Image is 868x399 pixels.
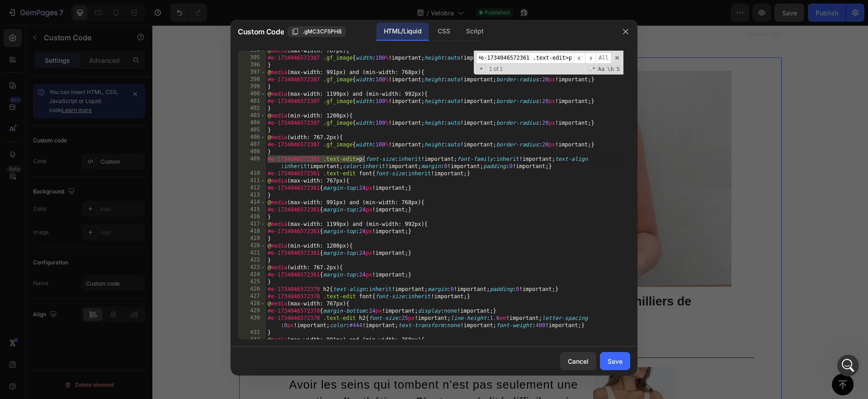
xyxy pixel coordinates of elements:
[238,235,266,242] div: 419
[837,355,859,376] iframe: Intercom live chat
[560,352,596,370] button: Cancel
[238,293,266,300] div: 427
[568,357,589,366] div: Cancel
[43,296,50,303] button: Télécharger la pièce jointe
[238,278,266,286] div: 425
[588,65,596,73] span: RegExp Search
[238,264,266,271] div: 423
[7,19,174,114] div: Anita dit…
[238,257,266,264] div: 422
[238,271,266,278] div: 424
[606,65,614,73] span: Whole Word Search
[98,37,142,45] div: Custom Code
[616,65,621,73] span: Search In Selection
[6,5,23,23] button: go back
[14,73,141,108] div: Thank you for your patience in waiting in line. Your understanding and patience during this time ...
[238,286,266,293] div: 426
[238,329,266,336] div: 431
[238,112,266,119] div: 403
[238,336,266,343] div: 432
[14,38,141,73] div: Welcome to the customer support team! My name is and I will be assisting you [DATE].
[238,26,284,37] span: Custom Code
[37,271,107,278] a: [URL][DOMAIN_NAME]
[238,249,266,257] div: 421
[111,138,134,146] b: Footer
[238,134,266,141] div: 406
[608,357,623,366] div: Save
[459,23,491,41] div: Script
[238,54,266,61] div: 395
[8,277,173,292] textarea: Envoyer un message...
[7,114,174,305] div: Anita dit…
[44,4,103,10] h1: [PERSON_NAME]
[238,141,266,148] div: 407
[28,296,36,303] button: Sélectionneur de fichier gif
[238,315,266,329] div: 430
[238,184,266,192] div: 412
[238,228,266,235] div: 418
[238,177,266,184] div: 411
[238,242,266,249] div: 420
[19,56,78,63] b: [PERSON_NAME]
[600,352,630,370] button: Save
[238,148,266,155] div: 408
[288,26,346,37] button: .gMC3CF5PHB
[44,10,139,24] p: Actif au cours des 15 dernières minutes
[142,5,159,23] button: Accueil
[14,24,141,33] div: Greetings,
[238,192,266,199] div: 413
[64,38,102,45] b: GemPages
[238,76,266,83] div: 398
[238,61,266,69] div: 396
[238,83,266,90] div: 399
[137,308,311,320] font: [DATE] | Par [PERSON_NAME]
[238,155,266,170] div: 409
[14,217,141,262] div: As long as you have published GemPages page, the app will generate code into your theme. In case ...
[476,52,574,64] input: Search for
[595,52,612,64] span: Alt-Enter
[238,213,266,221] div: 416
[574,52,585,64] span: ​
[430,23,457,41] div: CSS
[238,119,266,127] div: 404
[7,114,148,285] div: Allow me to explain that even when using GemPages, you need to have a theme published. TheHeader,...
[26,7,40,21] img: Profile image for Anita
[238,127,266,134] div: 405
[238,69,266,76] div: 397
[159,5,175,22] div: Fermer
[14,120,141,164] div: Allow me to explain that even when using GemPages, you need to have a theme published. The , , an...
[238,90,266,98] div: 400
[585,52,596,64] span: ​
[477,65,486,73] span: Toggle Replace mode
[14,164,141,217] div: What GemPages essentially does is help you modify the body section: the content between the Heade...
[84,138,109,146] b: Header
[238,206,266,213] div: 415
[238,105,266,112] div: 402
[597,65,605,73] span: CaseSensitive Search
[14,296,21,303] button: Sélectionneur d’emoji
[238,300,266,307] div: 428
[302,28,342,36] span: .gMC3CF5PHB
[238,221,266,228] div: 417
[14,262,141,279] div: For further details, kindly refer to the article:
[238,98,266,105] div: 401
[377,23,429,41] div: HTML/Liquid
[238,47,266,54] div: 394
[238,199,266,206] div: 414
[155,292,170,307] button: Envoyer un message…
[26,147,79,154] b: Navigation bar
[137,269,539,297] font: Comment la découverte d’une femme de 56 ans a aidé des milliers de femmes à retrouver une poitrin...
[238,307,266,315] div: 429
[486,66,506,73] span: 1 of 1
[7,19,148,113] div: Greetings,Welcome to theGemPagescustomer support team! My name is[PERSON_NAME]and I will be assis...
[238,170,266,177] div: 410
